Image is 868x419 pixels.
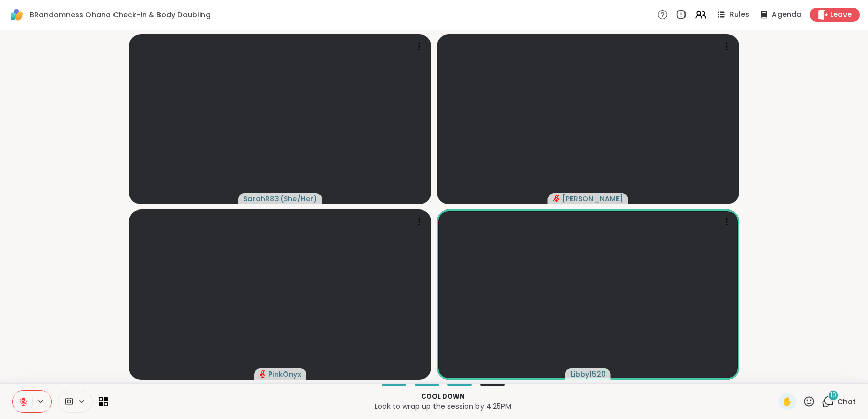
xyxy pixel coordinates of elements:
span: Libby1520 [570,369,606,379]
span: Chat [837,397,856,407]
span: 10 [830,391,836,400]
span: Rules [729,10,749,20]
span: [PERSON_NAME] [562,194,623,204]
img: ShareWell Logomark [8,6,26,24]
p: Cool down [114,392,772,401]
span: ( She/Her ) [280,194,317,204]
span: ✋ [782,395,792,408]
p: Look to wrap up the session by 4:25PM [114,401,772,411]
span: Leave [830,10,852,20]
span: PinkOnyx [268,369,301,379]
span: SarahR83 [243,194,279,204]
span: audio-muted [259,370,266,378]
span: audio-muted [553,195,560,202]
span: BRandomness Ohana Check-in & Body Doubling [30,10,211,20]
span: Agenda [772,10,802,20]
